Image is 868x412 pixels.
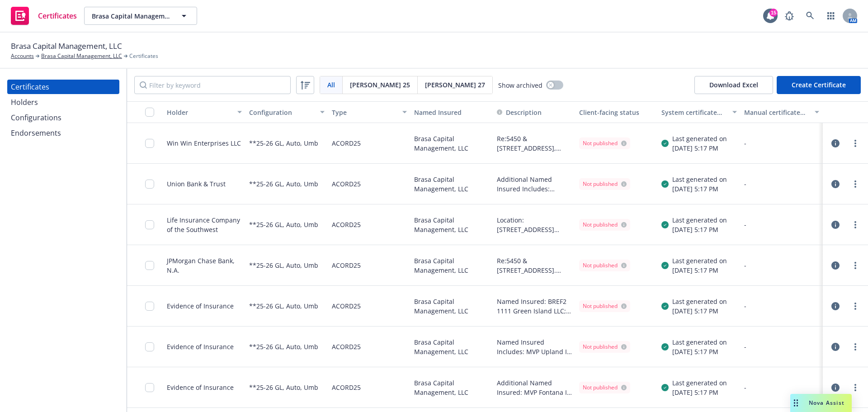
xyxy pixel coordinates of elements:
[410,245,493,286] div: Brasa Capital Management, LLC
[744,383,819,392] div: -
[332,108,397,117] div: Type
[11,40,122,52] span: Brasa Capital Management, LLC
[410,164,493,204] div: Brasa Capital Management, LLC
[672,175,727,184] div: Last generated on
[850,341,861,352] a: more
[332,291,361,321] div: ACORD25
[672,215,727,225] div: Last generated on
[579,108,654,117] div: Client-facing status
[744,342,819,351] div: -
[145,220,154,229] input: Toggle Row Selected
[350,80,410,90] span: [PERSON_NAME] 25
[425,80,485,90] span: [PERSON_NAME] 27
[410,204,493,245] div: Brasa Capital Management, LLC
[38,12,77,19] span: Certificates
[672,297,727,306] div: Last generated on
[145,261,154,270] input: Toggle Row Selected
[327,80,335,90] span: All
[84,7,197,25] button: Brasa Capital Management, LLC
[145,180,154,189] input: Toggle Row Selected
[497,256,572,275] span: Re:5450 & [STREET_ADDRESS]. Additional Named Insured: BCWR Hallmark LLC, a [US_STATE] limited lia...
[497,134,572,153] span: Re:5450 & [STREET_ADDRESS], Additional Named Insured: BCWR Hallmark Holder LLC Certificate Holder...
[145,139,154,148] input: Toggle Row Selected
[249,128,318,158] div: **25-26 GL, Auto, Umb
[145,383,154,392] input: Toggle Row Selected
[249,291,318,321] div: **25-26 GL, Auto, Umb
[497,108,542,117] button: Description
[332,332,361,361] div: ACORD25
[850,301,861,312] a: more
[741,101,823,123] button: Manual certificate last generated
[134,76,291,94] input: Filter by keyword
[11,95,38,109] div: Holders
[410,286,493,327] div: Brasa Capital Management, LLC
[801,7,819,25] a: Search
[790,394,852,412] button: Nova Assist
[583,180,627,188] div: Not published
[7,110,119,125] a: Configurations
[245,101,328,123] button: Configuration
[780,7,798,25] a: Report a Bug
[92,11,170,21] span: Brasa Capital Management, LLC
[672,184,727,194] div: [DATE] 5:17 PM
[744,138,819,148] div: -
[249,251,318,280] div: **25-26 GL, Auto, Umb
[809,399,844,407] span: Nova Assist
[497,297,572,316] button: Named Insured: BREF2 1111 Green Island LLC; Location: [STREET_ADDRESS]
[658,101,740,123] button: System certificate last generated
[145,108,154,117] input: Select all
[497,337,572,356] button: Named Insured Includes: MVP Upland I, LLC; MVP Upland Foothill, LLC; BREF2 1750 Foothill LLC; MVP...
[249,169,318,199] div: **25-26 GL, Auto, Umb
[744,260,819,270] div: -
[11,126,61,140] div: Endorsements
[850,179,861,189] a: more
[672,378,727,388] div: Last generated on
[410,123,493,164] div: Brasa Capital Management, LLC
[167,301,234,311] div: Evidence of Insurance
[672,256,727,265] div: Last generated on
[332,169,361,199] div: ACORD25
[410,327,493,367] div: Brasa Capital Management, LLC
[328,101,410,123] button: Type
[672,337,727,347] div: Last generated on
[249,332,318,361] div: **25-26 GL, Auto, Umb
[167,108,232,117] div: Holder
[249,108,314,117] div: Configuration
[332,373,361,402] div: ACORD25
[167,342,234,351] div: Evidence of Insurance
[850,138,861,149] a: more
[163,101,245,123] button: Holder
[167,383,234,392] div: Evidence of Insurance
[497,175,572,194] button: Additional Named Insured Includes: Waltham Way Dev LLC; Location: [STREET_ADDRESS] Certificate Ho...
[583,343,627,351] div: Not published
[410,101,493,123] button: Named Insured
[7,3,80,28] a: Certificates
[414,108,489,117] div: Named Insured
[249,373,318,402] div: **25-26 GL, Auto, Umb
[7,126,119,140] a: Endorsements
[744,108,809,117] div: Manual certificate last generated
[145,302,154,311] input: Toggle Row Selected
[583,139,627,147] div: Not published
[249,210,318,239] div: **25-26 GL, Auto, Umb
[672,225,727,234] div: [DATE] 5:17 PM
[744,220,819,229] div: -
[11,52,34,60] a: Accounts
[410,367,493,408] div: Brasa Capital Management, LLC
[497,215,572,234] button: Location: [STREET_ADDRESS] Certificate Holder is included as Additional Insured under the General...
[11,80,49,94] div: Certificates
[694,76,773,94] button: Download Excel
[744,301,819,311] div: -
[672,388,727,397] div: [DATE] 5:17 PM
[822,7,840,25] a: Switch app
[672,265,727,275] div: [DATE] 5:17 PM
[497,378,572,397] button: Additional Named Insured: MVP Fontana I, LLC Evidence of Insurance
[583,221,627,229] div: Not published
[332,251,361,280] div: ACORD25
[41,52,122,60] a: Brasa Capital Management, LLC
[576,101,658,123] button: Client-facing status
